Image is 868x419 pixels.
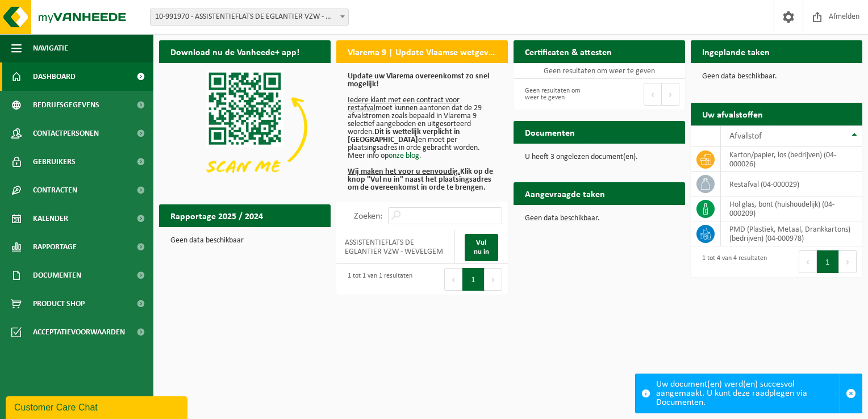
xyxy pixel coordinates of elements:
[514,63,685,79] td: Geen resultaten om weer te geven
[485,268,502,291] button: Next
[354,212,382,221] label: Zoeken:
[519,82,594,107] div: Geen resultaten om weer te geven
[151,9,348,25] span: 10-991970 - ASSISTENTIEFLATS DE EGLANTIER VZW - WEVELGEM
[389,152,422,160] a: onze blog.
[348,72,489,89] b: Update uw Vlarema overeenkomst zo snel mogelijk!
[159,40,311,62] h2: Download nu de Vanheede+ app!
[342,267,412,292] div: 1 tot 1 van 1 resultaten
[799,250,817,273] button: Previous
[348,73,496,192] p: moet kunnen aantonen dat de 29 afvalstromen zoals bepaald in Vlarema 9 selectief aangeboden en ui...
[33,91,99,119] span: Bedrijfsgegevens
[33,290,85,318] span: Product Shop
[514,121,586,143] h2: Documenten
[839,250,857,273] button: Next
[159,204,274,227] h2: Rapportage 2025 / 2024
[33,148,76,176] span: Gebruikers
[348,96,460,112] u: Iedere klant met een contract voor restafval
[33,62,76,91] span: Dashboard
[150,9,349,26] span: 10-991970 - ASSISTENTIEFLATS DE EGLANTIER VZW - WEVELGEM
[348,128,460,144] b: Dit is wettelijk verplicht in [GEOGRAPHIC_DATA]
[817,250,839,273] button: 1
[721,172,862,196] td: restafval (04-000029)
[662,83,679,106] button: Next
[33,233,77,261] span: Rapportage
[336,40,508,62] h2: Vlarema 9 | Update Vlaamse wetgeving
[721,196,862,221] td: hol glas, bont (huishoudelijk) (04-000209)
[721,221,862,246] td: PMD (Plastiek, Metaal, Drankkartons) (bedrijven) (04-000978)
[525,153,674,161] p: U heeft 3 ongelezen document(en).
[656,374,840,413] div: Uw document(en) werd(en) succesvol aangemaakt. U kunt deze raadplegen via Documenten.
[33,318,125,346] span: Acceptatievoorwaarden
[465,234,498,261] a: Vul nu in
[6,394,190,419] iframe: chat widget
[721,147,862,172] td: karton/papier, los (bedrijven) (04-000026)
[514,40,623,62] h2: Certificaten & attesten
[729,132,762,141] span: Afvalstof
[33,204,68,233] span: Kalender
[444,268,462,291] button: Previous
[462,268,485,291] button: 1
[702,73,851,81] p: Geen data beschikbaar.
[246,227,329,249] a: Bekijk rapportage
[644,83,662,106] button: Previous
[348,167,493,192] b: Klik op de knop "Vul nu in" naast het plaatsingsadres om de overeenkomst in orde te brengen.
[348,167,460,176] u: Wij maken het voor u eenvoudig.
[696,249,767,274] div: 1 tot 4 van 4 resultaten
[159,63,331,192] img: Download de VHEPlus App
[33,261,81,290] span: Documenten
[170,237,319,245] p: Geen data beschikbaar
[691,40,781,62] h2: Ingeplande taken
[514,182,616,204] h2: Aangevraagde taken
[33,34,68,62] span: Navigatie
[525,215,674,223] p: Geen data beschikbaar.
[33,176,77,204] span: Contracten
[33,119,99,148] span: Contactpersonen
[691,103,774,125] h2: Uw afvalstoffen
[336,230,455,264] td: ASSISTENTIEFLATS DE EGLANTIER VZW - WEVELGEM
